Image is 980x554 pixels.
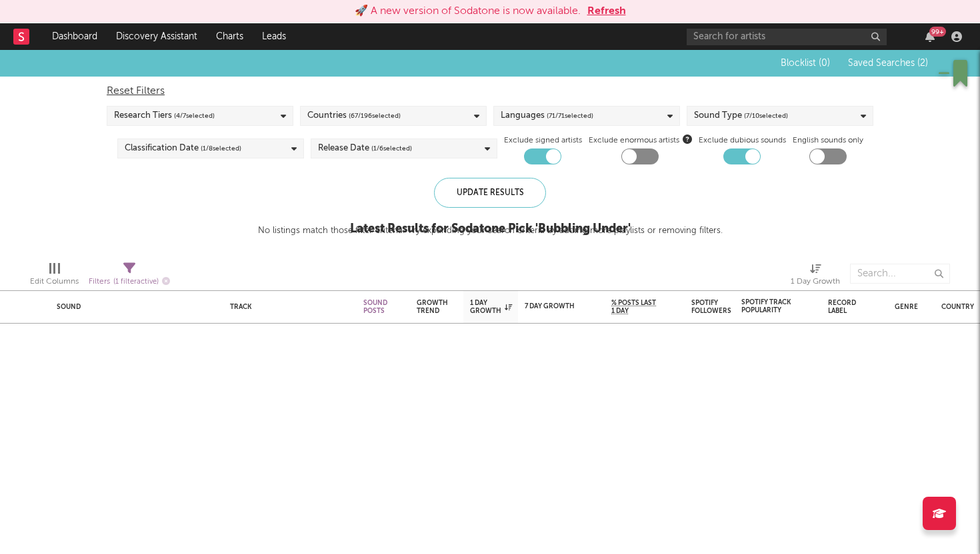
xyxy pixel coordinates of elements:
div: 7 Day Growth [525,302,578,310]
div: Sound Posts [363,299,387,315]
div: Filters [89,274,170,290]
span: % Posts Last 1 Day [611,299,658,315]
a: Dashboard [43,23,107,50]
span: ( 0 ) [819,59,830,68]
span: Saved Searches [848,59,928,68]
span: ( 71 / 71 selected) [547,108,593,124]
button: 99+ [925,31,935,42]
span: ( 1 / 6 selected) [371,140,412,156]
button: Saved Searches (2) [844,58,928,69]
div: No listings match those filter criteria. Try expanding your search criteria by adding more playli... [258,223,723,239]
span: ( 1 filter active) [113,278,159,286]
span: ( 1 / 8 selected) [201,140,241,156]
button: Filter by Genre [925,300,938,314]
div: Edit Columns [30,257,79,296]
div: Languages [501,108,593,124]
div: 1 Day Growth [791,257,840,296]
div: Genre [895,303,918,311]
a: Discovery Assistant [107,23,207,50]
div: Classification Date [125,140,241,156]
span: ( 7 / 10 selected) [744,108,788,124]
div: Record Label [828,299,861,315]
div: Spotify Followers [691,299,731,315]
div: Growth Trend [417,299,450,315]
div: Edit Columns [30,274,79,290]
input: Search... [850,264,950,284]
label: English sounds only [793,133,863,148]
div: Sound [57,303,210,311]
div: Track [230,303,343,311]
button: Filter by Record Label [868,300,881,314]
div: Filters(1 filter active) [89,257,170,296]
div: Sound Type [694,108,788,124]
span: Exclude enormous artists [589,133,692,148]
button: Exclude enormous artists [683,133,692,145]
span: ( 2 ) [917,59,928,68]
div: Latest Results for Sodatone Pick ' Bubbling Under ' [350,221,631,237]
div: Release Date [318,140,412,156]
div: 1 Day Growth [791,274,840,290]
div: 99 + [929,27,946,37]
div: Research Tiers [114,108,215,124]
div: Country [941,303,974,311]
div: Spotify Track Popularity [741,298,795,314]
span: ( 67 / 196 selected) [349,108,401,124]
div: Reset Filters [107,83,873,99]
div: Update Results [434,178,546,208]
button: Filter by 7 Day Growth [585,300,598,313]
div: Countries [307,108,401,124]
a: Charts [207,23,253,50]
div: 1 Day Growth [470,299,512,315]
button: Refresh [587,3,626,19]
span: ( 4 / 7 selected) [174,108,215,124]
label: Exclude signed artists [504,133,582,148]
input: Search for artists [687,29,887,45]
a: Leads [253,23,295,50]
div: 🚀 A new version of Sodatone is now available. [355,3,581,19]
button: Filter by Spotify Track Popularity [801,300,815,313]
span: Blocklist [781,59,830,68]
button: Filter by Sound Posts [394,300,407,314]
button: Filter by % Posts Last 1 Day [665,300,678,314]
label: Exclude dubious sounds [699,133,786,148]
